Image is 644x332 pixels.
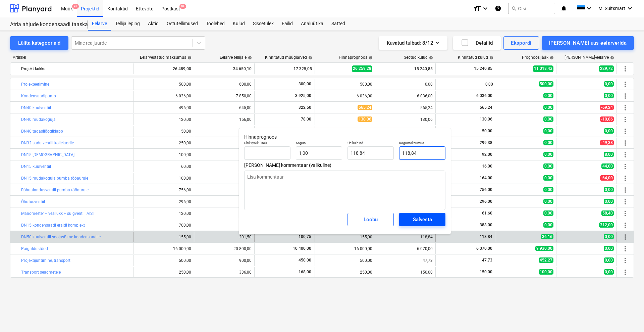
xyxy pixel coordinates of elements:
div: Salvesta [413,215,432,224]
div: 130,06 [378,117,433,122]
button: Otsi [508,3,555,14]
div: 15 240,85 [378,63,433,74]
span: 100,75 [298,234,312,239]
span: 0,00 [604,246,614,251]
span: M. Suitsmart [598,6,625,11]
span: 756,00 [479,187,493,192]
a: Sätted [327,17,349,31]
span: 0,00 [604,269,614,275]
span: 0,00 [543,152,553,157]
span: Rohkem tegevusi [621,127,629,135]
span: 0,00 [543,128,553,134]
a: DN40 tagasilöögiklapp [21,129,63,134]
span: 450,00 [298,258,312,263]
span: 0,00 [604,93,614,98]
span: Rohkem tegevusi [621,174,629,182]
i: keyboard_arrow_down [626,4,634,12]
div: Artikkel [10,55,134,60]
div: 60,00 [137,164,191,169]
span: 100,00 [539,269,553,275]
span: Rohkem tegevusi [621,256,629,265]
i: format_size [473,4,481,12]
span: Rohkem tegevusi [621,92,629,100]
span: help [428,56,433,60]
div: 0,00 [378,82,433,87]
a: DN15 [DEMOGRAPHIC_DATA] [21,152,74,157]
span: 0,00 [543,222,553,228]
p: Ühik (valikuline) [244,141,290,146]
a: DN40 kuulventiil [21,105,51,110]
div: 118,84 [378,235,433,239]
span: 0,00 [543,163,553,169]
a: DN32 sadulventiil kollektorile [21,141,74,145]
span: 50,00 [481,129,493,133]
div: Eelarve [88,17,111,31]
div: 500,00 [360,258,372,263]
span: Rohkem tegevusi [621,209,629,218]
a: Failid [278,17,297,31]
span: 10 400,00 [292,246,312,251]
i: keyboard_arrow_down [481,4,489,12]
div: Eelarvestatud maksumus [140,55,192,60]
button: Kuvatud tulbad:8/12 [379,36,447,50]
i: Abikeskus [495,4,501,12]
span: Rohkem tegevusi [621,65,629,73]
a: Projektijuhtimine, transport [21,258,70,263]
i: notifications [560,4,567,12]
div: Hinnaprognoos [339,55,373,60]
a: Aktid [144,17,163,31]
div: 155,00 [137,235,191,239]
span: 0,00 [604,257,614,263]
div: Projekt kokku [21,63,131,74]
div: 150,00 [378,270,433,275]
div: Ekspordi [511,39,531,47]
a: DN15 kondensaadi eraldi komplekt [21,223,85,228]
span: [PERSON_NAME] kommentaar (valikuline) [244,162,445,168]
a: DN15 mudakoguja pumba tööaurule [21,176,88,181]
div: 26 489,00 [137,63,191,74]
span: 9+ [179,4,186,9]
div: 201,50 [239,235,252,239]
span: 6 070,00 [476,246,493,251]
a: Projekteerimine [21,82,49,87]
span: 296,00 [479,199,493,204]
span: 0,00 [543,175,553,181]
div: 296,00 [137,199,191,204]
div: 16 000,00 [137,246,191,251]
span: 322,50 [298,105,312,110]
span: 164,00 [479,176,493,180]
div: 500,00 [137,82,191,87]
span: 0,00 [543,199,553,204]
button: [PERSON_NAME] uus eelarverida [542,36,634,50]
a: Õhutusventiil [21,199,45,204]
div: Lülita kategooriaid [18,39,60,47]
div: [PERSON_NAME]-eelarve [565,55,614,60]
span: 47,73 [481,258,493,263]
div: 565,24 [378,105,433,110]
div: 6 036,00 [357,94,372,98]
a: Sissetulek [249,17,278,31]
span: 92,00 [481,152,493,157]
div: Kulud [229,17,249,31]
span: help [488,56,493,60]
button: Loobu [347,213,394,226]
div: 7 850,00 [236,94,252,98]
span: 16,00 [481,164,493,169]
a: DN15 kuulventiil [21,164,51,169]
div: Kinnitatud kulud [458,55,493,60]
span: help [548,56,554,60]
button: Lülita kategooriaid [10,36,68,50]
div: 250,00 [137,141,191,145]
div: Kuvatud tulbad : 8/12 [387,39,439,47]
span: 58,40 [601,210,614,216]
span: 565,24 [358,105,372,110]
span: 0,00 [543,116,553,122]
a: DN50 kuulventiil soojasõlme kondensaadile [21,235,101,239]
span: help [367,56,373,60]
span: 61,60 [481,211,493,216]
i: keyboard_arrow_down [585,4,593,12]
div: 500,00 [137,258,191,263]
div: Eelarve tellijale [220,55,252,60]
div: Loobu [364,215,378,224]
